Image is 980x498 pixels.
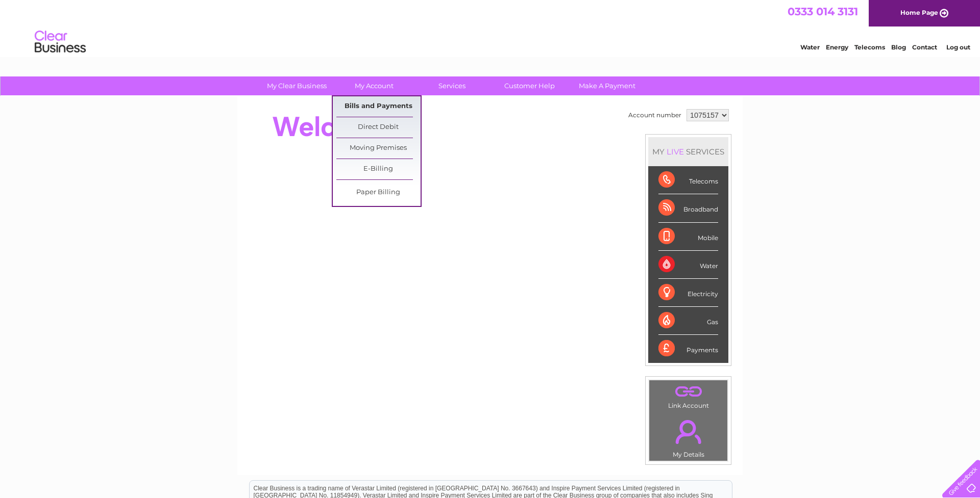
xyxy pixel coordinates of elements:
[658,335,718,362] div: Payments
[946,43,970,51] a: Log out
[665,147,686,156] div: LIVE
[658,279,718,307] div: Electricity
[854,43,885,51] a: Telecoms
[912,43,937,51] a: Contact
[336,182,421,203] a: Paper Billing
[565,76,649,95] a: Make A Payment
[649,380,728,412] td: Link Account
[648,137,728,166] div: MY SERVICES
[250,6,732,49] div: Clear Business is a trading name of Verastar Limited (registered in [GEOGRAPHIC_DATA] No. 3667643...
[658,307,718,335] div: Gas
[658,166,718,194] div: Telecoms
[891,43,906,51] a: Blog
[652,383,725,401] a: .
[332,76,416,95] a: My Account
[410,76,494,95] a: Services
[788,5,858,18] a: 0333 014 3131
[658,223,718,251] div: Mobile
[336,117,421,138] a: Direct Debit
[626,107,684,124] td: Account number
[255,76,339,95] a: My Clear Business
[658,251,718,279] div: Water
[652,414,725,450] a: .
[826,43,848,51] a: Energy
[34,27,86,58] img: logo.png
[800,43,820,51] a: Water
[649,411,728,461] td: My Details
[487,76,572,95] a: Customer Help
[336,159,421,179] a: E-Billing
[658,194,718,222] div: Broadband
[336,138,421,159] a: Moving Premises
[336,96,421,117] a: Bills and Payments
